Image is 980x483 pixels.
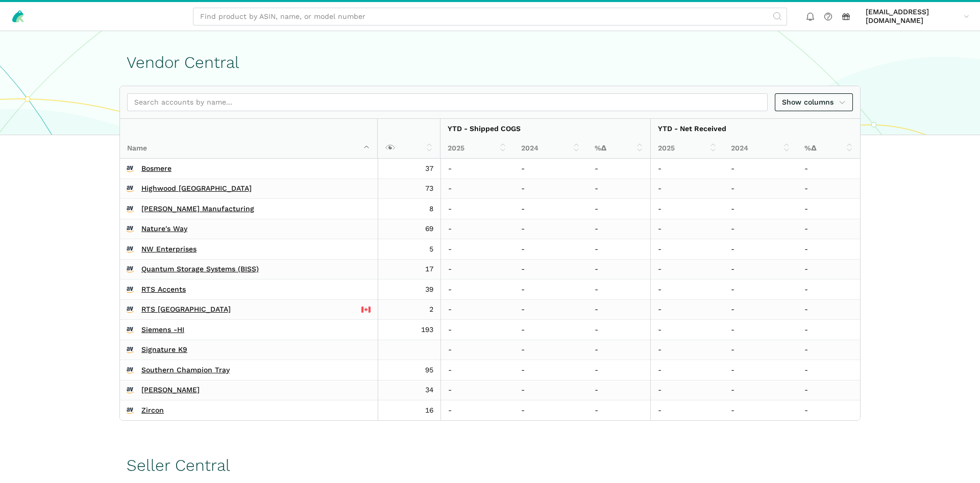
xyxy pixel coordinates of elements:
a: NW Enterprises [141,245,197,254]
td: - [651,299,724,320]
th: %Δ: activate to sort column ascending [797,139,860,159]
td: - [587,299,651,320]
td: - [797,259,860,279]
td: 193 [378,320,440,340]
td: - [440,159,514,179]
td: - [651,380,724,400]
td: - [651,400,724,420]
a: Zircon [141,406,164,415]
input: Find product by ASIN, name, or model number [193,8,787,26]
td: - [797,320,860,340]
td: - [797,299,860,320]
a: Bosmere [141,164,171,173]
td: - [514,400,587,420]
span: [EMAIL_ADDRESS][DOMAIN_NAME] [866,8,960,26]
td: - [724,299,797,320]
td: - [797,360,860,380]
td: - [514,340,587,360]
th: Name : activate to sort column descending [120,119,378,159]
td: - [651,360,724,380]
a: Quantum Storage Systems (BISS) [141,265,259,274]
td: - [651,179,724,199]
td: - [514,199,587,219]
td: 2 [378,299,440,320]
h1: Vendor Central [127,54,853,71]
td: - [724,239,797,260]
td: - [797,400,860,420]
span: Show columns [782,97,846,108]
td: 37 [378,159,440,179]
td: - [724,179,797,199]
a: RTS Accents [141,285,186,294]
td: 95 [378,360,440,380]
td: 39 [378,279,440,300]
input: Search accounts by name... [127,93,768,111]
th: %Δ: activate to sort column ascending [587,139,651,159]
td: 16 [378,400,440,420]
h1: Seller Central [127,456,230,474]
a: Show columns [775,93,853,111]
td: - [514,380,587,400]
td: - [514,360,587,380]
td: - [514,279,587,300]
strong: YTD - Shipped COGS [448,124,521,133]
td: - [797,219,860,239]
td: - [651,340,724,360]
a: Signature K9 [141,345,187,354]
td: 8 [378,199,440,219]
td: 5 [378,239,440,260]
td: - [587,320,651,340]
td: - [514,320,587,340]
td: - [724,259,797,279]
td: 17 [378,259,440,279]
td: - [514,259,587,279]
td: - [724,380,797,400]
td: - [587,340,651,360]
td: - [587,239,651,260]
td: - [797,239,860,260]
td: - [797,199,860,219]
td: - [587,360,651,380]
th: 2025: activate to sort column ascending [440,139,514,159]
a: Southern Champion Tray [141,366,230,375]
td: - [797,159,860,179]
th: 2024: activate to sort column ascending [514,139,587,159]
td: - [724,400,797,420]
td: - [651,159,724,179]
td: - [440,400,514,420]
td: - [587,199,651,219]
a: [PERSON_NAME] [141,386,200,395]
a: [PERSON_NAME] Manufacturing [141,205,254,214]
a: Highwood [GEOGRAPHIC_DATA] [141,184,252,193]
td: - [587,219,651,239]
th: 2025: activate to sort column ascending [650,139,724,159]
td: - [440,299,514,320]
td: - [587,179,651,199]
td: - [724,159,797,179]
td: - [440,239,514,260]
th: : activate to sort column ascending [378,119,440,159]
strong: YTD - Net Received [658,124,726,133]
td: - [440,279,514,300]
td: - [587,380,651,400]
td: - [440,340,514,360]
td: - [440,380,514,400]
td: - [587,259,651,279]
td: - [724,279,797,300]
td: - [797,380,860,400]
td: - [587,279,651,300]
td: - [651,239,724,260]
td: 34 [378,380,440,400]
td: - [587,400,651,420]
td: - [797,340,860,360]
td: - [440,219,514,239]
td: - [514,219,587,239]
td: - [651,259,724,279]
td: - [651,219,724,239]
td: - [651,199,724,219]
td: - [724,219,797,239]
td: - [440,259,514,279]
td: - [440,199,514,219]
td: - [440,320,514,340]
td: - [724,320,797,340]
